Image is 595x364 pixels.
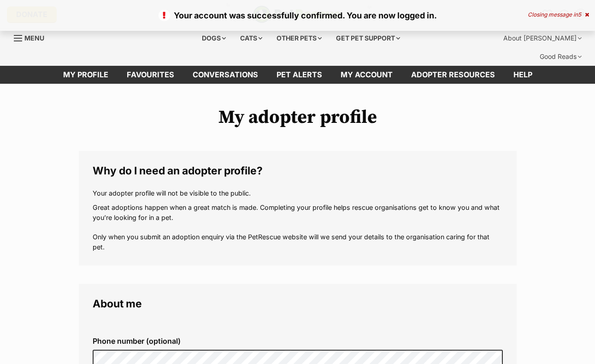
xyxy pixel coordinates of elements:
fieldset: Why do I need an adopter profile? [79,151,517,266]
legend: About me [93,298,503,310]
a: My account [331,66,402,84]
div: Get pet support [330,29,406,47]
div: About [PERSON_NAME] [497,29,588,47]
a: Adopter resources [402,66,504,84]
div: Dogs [195,29,232,47]
legend: Why do I need an adopter profile? [93,165,503,177]
a: My profile [54,66,118,84]
div: Other pets [270,29,328,47]
a: Menu [14,29,51,46]
a: Help [504,66,542,84]
h1: My adopter profile [79,107,517,128]
div: Cats [234,29,269,47]
p: Great adoptions happen when a great match is made. Completing your profile helps rescue organisat... [93,202,503,252]
a: Favourites [118,66,183,84]
span: Menu [24,34,44,42]
div: Good Reads [533,47,588,66]
a: Pet alerts [267,66,331,84]
p: Your adopter profile will not be visible to the public. [93,188,503,198]
label: Phone number (optional) [93,337,503,345]
a: conversations [183,66,267,84]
